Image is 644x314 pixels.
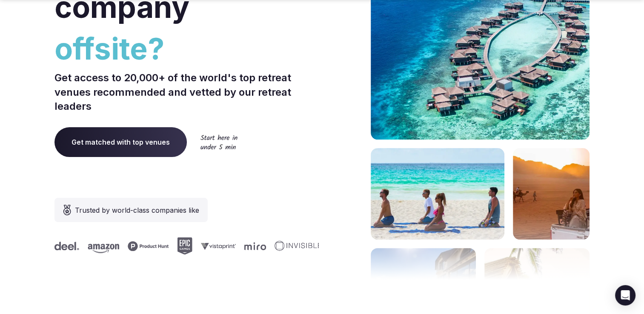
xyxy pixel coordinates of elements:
[54,28,319,70] span: offsite?
[196,243,231,250] svg: Vistaprint company logo
[50,242,74,250] svg: Deel company logo
[371,148,504,240] img: yoga on tropical beach
[200,134,238,149] img: Start here in under 5 min
[513,148,590,240] img: woman sitting in back of truck with camels
[54,71,319,114] p: Get access to 20,000+ of the world's top retreat venues recommended and vetted by our retreat lea...
[75,205,199,215] span: Trusted by world-class companies like
[54,127,187,157] a: Get matched with top venues
[270,241,317,251] svg: Invisible company logo
[172,237,188,254] svg: Epic Games company logo
[615,285,635,305] div: Open Intercom Messenger
[240,242,261,250] svg: Miro company logo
